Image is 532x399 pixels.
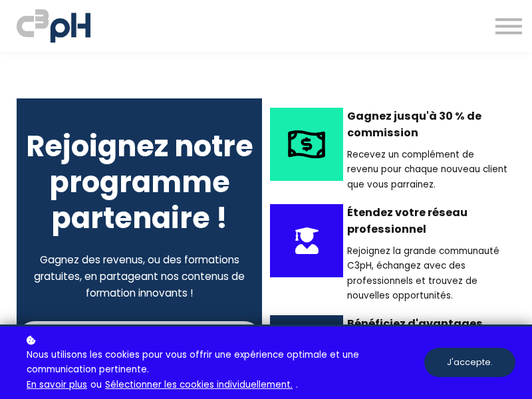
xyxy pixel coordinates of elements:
[347,244,515,303] div: Rejoignez la grande communauté C3pH, échangez avec des professionnels et trouvez de nouvelles opp...
[347,204,515,237] h4: Étendez votre réseau professionnel
[23,333,424,392] p: ou .
[105,378,293,392] a: Sélectionner les cookies individuellement.
[27,348,414,378] span: Nous utilisons les cookies pour vous offrir une expérience optimale et une communication pertinente.
[347,148,515,192] div: Recevez un complément de revenu pour chaque nouveau client que vous parrainez.
[27,378,87,392] a: En savoir plus
[424,348,515,377] button: J'accepte.
[347,315,515,348] h4: Bénéficiez d'avantages exclusifs
[26,126,253,238] strong: Rejoignez notre programme partenaire !
[17,7,90,45] img: logo C3PH
[17,251,262,302] p: Gagnez des revenus, ou des formations gratuites, en partageant nos contenus de formation innovants !
[17,321,262,357] button: Je suis déjà partenaire : me connecter
[347,108,515,141] h4: Gagnez jusqu'à 30 % de commission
